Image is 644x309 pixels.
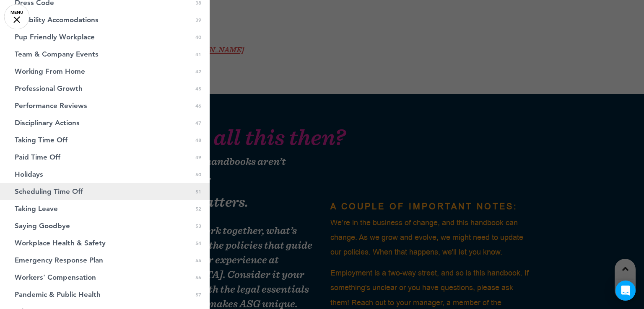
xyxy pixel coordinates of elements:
span: 41 [195,51,201,58]
span: 49 [195,154,201,161]
span: 40 [195,33,201,41]
span: 51 [195,188,201,195]
span: Disciplinary Actions [15,119,80,126]
span: 47 [195,119,201,126]
span: 54 [195,239,201,247]
div: Open Intercom Messenger [615,281,636,301]
span: 46 [195,102,201,109]
span: 50 [195,171,201,178]
span: 52 [195,205,201,212]
span: 39 [195,16,201,23]
span: Working From Home [15,68,85,75]
span: 55 [195,257,201,264]
span: Scheduling Time Off [15,188,83,195]
span: Emergency Response Plan [15,257,103,264]
span: 45 [195,85,201,92]
span: Taking Leave [15,205,58,212]
span: 48 [195,136,201,144]
span: 57 [195,291,201,298]
span: Holidays [15,171,43,178]
span: Workplace Health & Safety [15,239,106,247]
span: Team & Company Events [15,51,99,58]
span: 42 [195,68,201,75]
span: 53 [195,222,201,229]
span: Performance Reviews [15,102,87,109]
span: Paid Time Off [15,154,60,161]
a: MENU [4,4,29,29]
span: Saying Goodbye [15,222,70,229]
span: Taking Time Off [15,136,68,144]
span: Workers' Compensation [15,274,96,281]
span: Professional Growth [15,85,83,92]
span: Pup Friendly Workplace [15,33,95,41]
span: Pandemic & Public Health [15,291,101,298]
span: 56 [195,274,201,281]
span: Disability Accomodations [15,16,99,23]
